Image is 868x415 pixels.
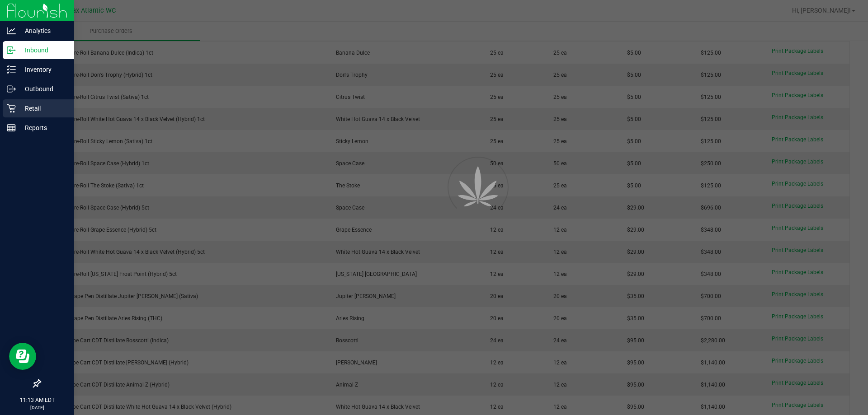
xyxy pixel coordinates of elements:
[7,84,16,93] inline-svg: Outbound
[16,45,70,56] p: Inbound
[16,103,70,114] p: Retail
[7,123,16,132] inline-svg: Reports
[4,396,70,404] p: 11:13 AM EDT
[16,122,70,133] p: Reports
[7,26,16,35] inline-svg: Analytics
[16,84,70,94] p: Outbound
[16,64,70,75] p: Inventory
[7,46,16,55] inline-svg: Inbound
[7,65,16,74] inline-svg: Inventory
[4,404,70,411] p: [DATE]
[7,104,16,113] inline-svg: Retail
[9,343,36,370] iframe: Resource center
[16,25,70,36] p: Analytics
